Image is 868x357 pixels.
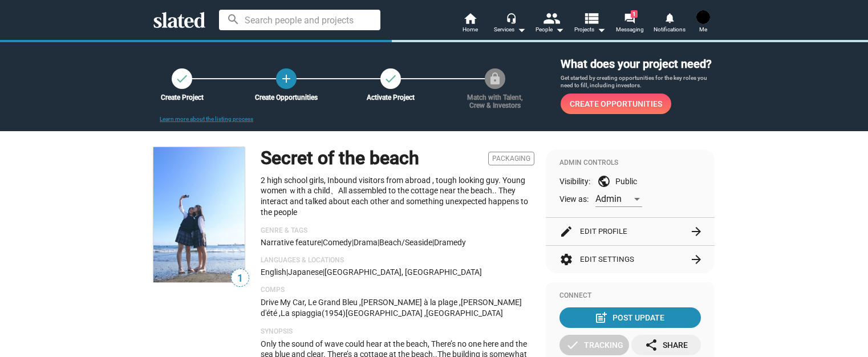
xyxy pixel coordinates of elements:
[321,238,323,247] span: |
[699,23,707,36] span: Me
[232,271,249,286] span: 1
[559,225,573,238] mat-icon: edit
[261,297,534,318] p: Drive My Car, Le Grand Bleu ,[PERSON_NAME] à la plage ,[PERSON_NAME] d'été ,La spiaggia(1954)[GEO...
[624,13,635,23] mat-icon: forum
[323,238,352,247] span: Comedy
[463,23,478,36] span: Home
[434,238,466,247] span: dramedy
[594,23,608,36] mat-icon: arrow_drop_down
[323,267,325,277] span: |
[595,193,622,204] span: Admin
[650,11,689,36] a: Notifications
[144,94,220,102] div: Create Project
[536,23,564,36] div: People
[261,286,534,295] p: Comps
[354,238,378,247] span: Drama
[561,56,715,72] h3: What does your project need?
[261,146,419,171] h1: Secret of the beach
[352,238,354,247] span: |
[514,23,528,36] mat-icon: arrow_drop_down
[506,13,516,23] mat-icon: headset_mic
[654,23,686,36] span: Notifications
[276,68,297,89] a: Create Opportunities
[559,218,701,245] button: Edit Profile
[288,267,323,277] span: Japanese
[574,23,606,36] span: Projects
[610,11,650,36] a: 1Messaging
[378,238,379,247] span: |
[490,11,530,36] button: Services
[597,307,664,328] div: Post Update
[597,175,611,188] mat-icon: public
[175,72,189,86] mat-icon: check
[583,10,599,26] mat-icon: view_list
[261,175,534,217] p: 2 high school girls, Inbound visitors from abroad , tough looking guy. Young women ｗith a child、A...
[570,11,610,36] button: Projects
[353,94,428,102] div: Activate Project
[559,307,701,328] button: Post Update
[249,94,324,102] div: Create Opportunities
[261,238,321,247] span: Narrative feature
[594,311,608,324] mat-icon: post_add
[261,267,286,277] span: English
[463,11,477,25] mat-icon: home
[384,72,398,86] mat-icon: check
[559,159,701,168] div: Admin Controls
[561,94,671,114] a: Create Opportunities
[559,335,629,355] button: Tracking
[380,68,401,89] button: Activate Project
[279,72,293,86] mat-icon: add
[543,10,559,26] mat-icon: people
[153,147,245,282] img: Secret of the beach
[559,175,701,188] div: Visibility: Public
[160,116,253,122] a: Learn more about the listing process
[689,225,703,238] mat-icon: arrow_forward
[559,246,701,273] button: Edit Settings
[689,8,717,38] button: Kyoji OhnoMe
[325,267,482,277] span: [GEOGRAPHIC_DATA], [GEOGRAPHIC_DATA]
[664,12,675,23] mat-icon: notifications
[219,10,380,30] input: Search people and projects
[450,11,490,36] a: Home
[494,23,526,36] div: Services
[553,23,566,36] mat-icon: arrow_drop_down
[261,327,534,336] p: Synopsis
[616,23,644,36] span: Messaging
[261,226,534,236] p: Genre & Tags
[689,253,703,266] mat-icon: arrow_forward
[696,10,710,24] img: Kyoji Ohno
[261,256,534,265] p: Languages & Locations
[566,335,623,355] div: Tracking
[559,253,573,266] mat-icon: settings
[286,267,288,277] span: |
[530,11,570,36] button: People
[566,338,579,352] mat-icon: check
[631,335,701,355] button: Share
[379,238,432,247] span: beach/seaside
[631,10,638,18] span: 1
[570,94,662,114] span: Create Opportunities
[432,238,434,247] span: |
[559,291,701,301] div: Connect
[644,335,688,355] div: Share
[488,152,534,165] span: Packaging
[559,194,589,205] span: View as:
[561,74,715,90] p: Get started by creating opportunities for the key roles you need to fill, including investors.
[644,338,658,352] mat-icon: share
